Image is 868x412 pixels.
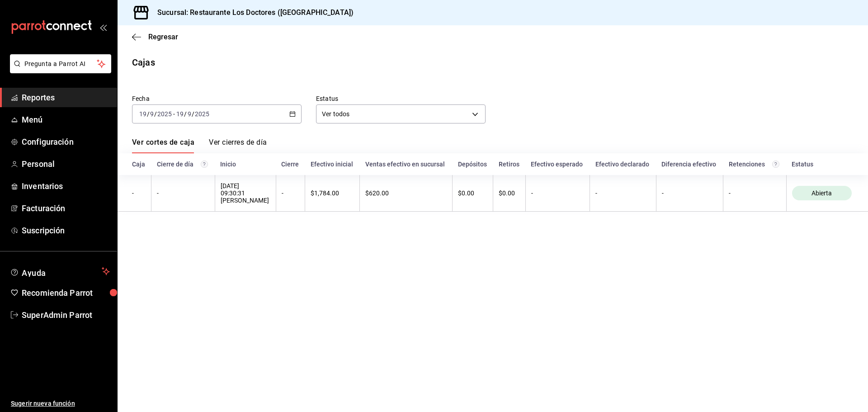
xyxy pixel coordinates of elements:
div: $0.00 [458,189,487,197]
span: / [184,110,187,118]
span: / [192,110,194,118]
span: Abierta [808,189,835,197]
div: - [729,189,780,197]
span: / [147,110,150,118]
div: Efectivo inicial [311,161,354,168]
div: navigation tabs [132,138,267,153]
span: Reportes [22,91,110,104]
a: Ver cortes de caja [132,138,194,153]
span: - [173,110,175,118]
div: $0.00 [499,189,520,197]
div: Cajas [132,56,155,69]
span: Recomienda Parrot [22,287,110,299]
h3: Sucursal: Restaurante Los Doctores ([GEOGRAPHIC_DATA]) [150,7,354,18]
span: Inventarios [22,180,110,192]
div: - [157,189,209,197]
input: ---- [194,110,210,118]
span: Pregunta a Parrot AI [24,59,97,69]
div: - [595,189,650,197]
div: Inicio [220,161,270,168]
input: -- [176,110,184,118]
span: SuperAdmin Parrot [22,309,110,321]
svg: Total de retenciones de propinas registradas [772,161,779,168]
div: Depósitos [458,161,488,168]
input: ---- [157,110,172,118]
div: - [531,189,584,197]
div: Efectivo declarado [595,161,651,168]
button: open_drawer_menu [99,24,107,31]
span: Personal [22,158,110,170]
div: Efectivo esperado [531,161,584,168]
div: [DATE] 09:30:31 [PERSON_NAME] [221,182,270,204]
div: Retiros [499,161,520,168]
label: Estatus [316,95,486,102]
span: Ayuda [22,266,98,277]
button: Pregunta a Parrot AI [10,54,111,73]
div: - [132,189,146,197]
div: - [282,189,300,197]
div: Ventas efectivo en sucursal [365,161,447,168]
div: Retenciones [729,161,781,168]
svg: El número de cierre de día es consecutivo y consolida todos los cortes de caja previos en un únic... [201,161,208,168]
div: $1,784.00 [311,189,354,197]
button: Regresar [132,33,178,41]
div: Caja [132,161,146,168]
span: Menú [22,114,110,126]
span: Facturación [22,202,110,214]
div: Cierre [281,161,300,168]
span: / [154,110,157,118]
input: -- [187,110,192,118]
div: - [662,189,718,197]
div: Cierre de día [157,161,209,168]
span: Regresar [148,33,178,41]
div: Diferencia efectivo [661,161,718,168]
span: Suscripción [22,224,110,237]
label: Fecha [132,95,302,102]
input: -- [139,110,147,118]
input: -- [150,110,154,118]
div: Ver todos [316,104,486,123]
span: Sugerir nueva función [11,399,110,408]
div: Estatus [792,161,854,168]
span: Configuración [22,136,110,148]
a: Pregunta a Parrot AI [6,66,111,75]
a: Ver cierres de día [209,138,267,153]
div: $620.00 [365,189,447,197]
